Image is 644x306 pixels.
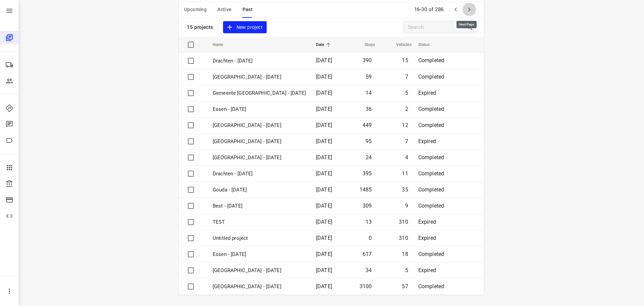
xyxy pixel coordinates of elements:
[316,74,332,80] span: [DATE]
[213,218,306,226] p: TEST
[402,186,408,193] span: 35
[366,154,372,161] span: 24
[213,89,306,97] p: Gemeente Rotterdam - Wednesday
[418,219,436,225] span: Expired
[418,138,436,144] span: Expired
[366,138,372,144] span: 95
[213,122,306,129] p: Zwolle - Tuesday
[418,90,436,96] span: Expired
[405,106,408,112] span: 2
[316,122,332,128] span: [DATE]
[399,219,408,225] span: 310
[213,251,306,258] p: Essen - Monday
[363,122,372,128] span: 449
[366,106,372,112] span: 36
[213,138,306,145] p: Gemeente Rotterdam - Tuesday
[213,41,232,49] span: Name
[356,41,375,49] span: Stops
[213,105,306,113] p: Essen - Tuesday
[405,203,408,209] span: 9
[402,251,408,257] span: 18
[466,23,476,31] div: Search
[316,186,332,193] span: [DATE]
[412,2,446,17] span: 16-30 of 286
[213,202,306,210] p: Best - Tuesday
[418,235,436,241] span: Expired
[418,57,444,63] span: Completed
[363,251,372,257] span: 617
[402,122,408,128] span: 12
[213,57,306,65] p: Drachten - Wednesday
[402,57,408,63] span: 15
[366,74,372,80] span: 59
[316,90,332,96] span: [DATE]
[418,283,444,290] span: Completed
[418,74,444,80] span: Completed
[418,122,444,128] span: Completed
[363,170,372,177] span: 395
[408,22,466,33] input: Search projects
[363,203,372,209] span: 309
[184,5,207,14] span: Upcoming
[213,267,306,274] p: Gemeente Rotterdam - Monday
[366,219,372,225] span: 13
[405,138,408,144] span: 7
[405,90,408,96] span: 5
[213,170,306,178] p: Drachten - Tuesday
[213,154,306,162] p: Antwerpen - Tuesday
[316,283,332,290] span: [DATE]
[363,57,372,63] span: 390
[316,267,332,273] span: [DATE]
[213,73,306,81] p: Antwerpen - Wednesday
[418,186,444,193] span: Completed
[402,170,408,177] span: 11
[316,235,332,241] span: [DATE]
[399,235,408,241] span: 310
[366,90,372,96] span: 14
[316,251,332,257] span: [DATE]
[418,154,444,161] span: Completed
[316,41,333,49] span: Date
[449,3,463,16] span: Previous Page
[387,41,412,49] span: Vehicles
[402,283,408,290] span: 57
[223,21,267,34] button: New project
[360,283,372,290] span: 3100
[418,203,444,209] span: Completed
[360,186,372,193] span: 1485
[316,154,332,161] span: [DATE]
[418,267,436,273] span: Expired
[213,234,306,242] p: Untitled project
[369,235,372,241] span: 0
[316,170,332,177] span: [DATE]
[243,5,253,14] span: Past
[418,251,444,257] span: Completed
[316,138,332,144] span: [DATE]
[316,203,332,209] span: [DATE]
[227,23,263,32] span: New project
[187,24,213,30] p: 15 projects
[213,186,306,194] p: Gouda - Tuesday
[418,41,439,49] span: Status
[316,57,332,63] span: [DATE]
[405,267,408,273] span: 5
[405,74,408,80] span: 7
[213,283,306,291] p: Zwolle - Monday
[418,170,444,177] span: Completed
[217,5,231,14] span: Active
[418,106,444,112] span: Completed
[316,106,332,112] span: [DATE]
[366,267,372,273] span: 34
[316,219,332,225] span: [DATE]
[405,154,408,161] span: 4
